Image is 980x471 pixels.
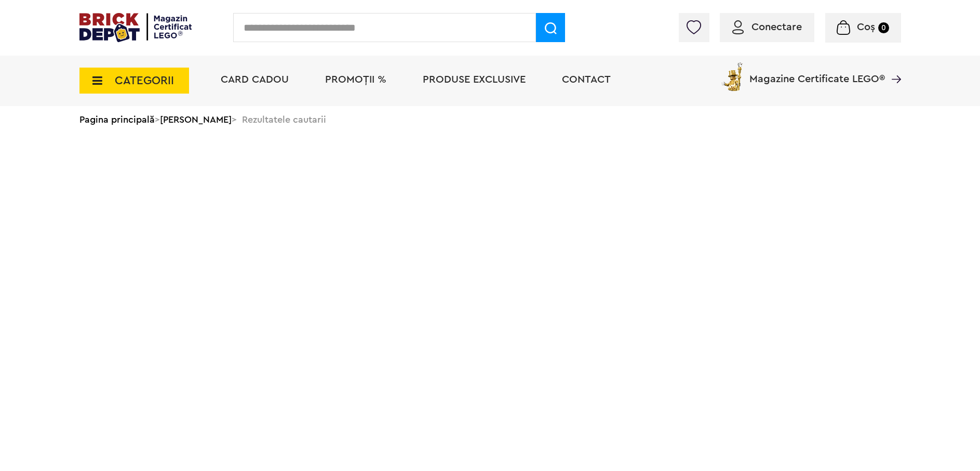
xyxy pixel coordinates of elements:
a: Produse exclusive [423,74,526,85]
a: Magazine Certificate LEGO® [885,60,901,71]
span: Magazine Certificate LEGO® [749,60,885,84]
small: 0 [878,22,889,33]
div: > > Rezultatele cautarii [79,106,901,133]
a: [PERSON_NAME] [160,115,232,124]
a: Card Cadou [221,74,289,85]
span: Conectare [751,22,802,32]
span: Coș [857,22,875,32]
span: CATEGORII [115,75,174,86]
a: Pagina principală [79,115,155,124]
a: PROMOȚII % [325,74,386,85]
a: Conectare [732,22,802,32]
a: Contact [562,74,611,85]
